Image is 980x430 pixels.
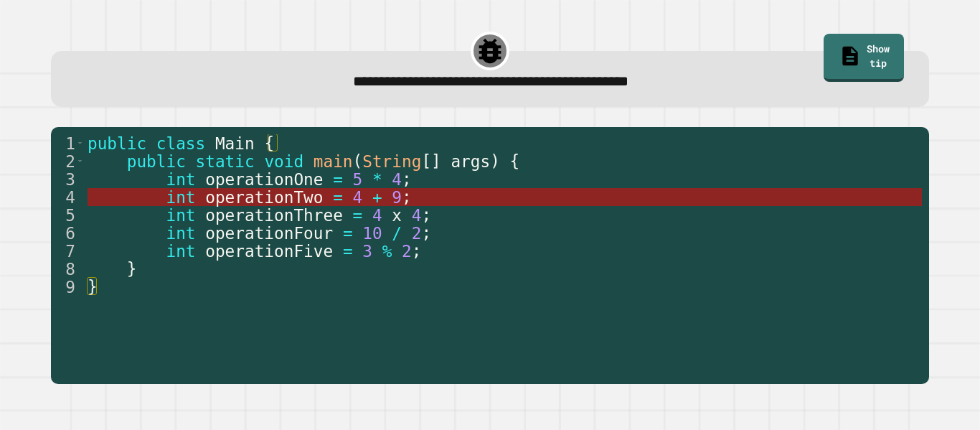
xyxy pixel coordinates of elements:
span: String [362,152,421,171]
div: 4 [51,188,85,206]
span: void [264,152,303,171]
div: 3 [51,170,85,188]
span: 4 [353,188,363,207]
div: 6 [51,224,85,242]
div: 5 [51,206,85,224]
span: operationTwo [205,188,323,207]
span: args [451,152,490,171]
span: 10 [362,224,382,243]
span: int [166,188,195,207]
span: public [88,134,146,153]
div: 8 [51,260,85,278]
a: Show tip [824,34,904,82]
span: int [166,206,195,225]
span: operationFive [205,242,333,261]
span: 4 [372,206,382,225]
span: int [166,242,195,261]
span: % [382,242,392,261]
span: Toggle code folding, rows 1 through 9 [76,134,84,152]
span: x [392,206,402,225]
span: int [166,170,195,189]
span: public [127,152,186,171]
span: / [392,224,402,243]
div: 7 [51,242,85,260]
span: 2 [412,224,422,243]
span: main [314,152,353,171]
span: operationThree [205,206,343,225]
span: + [372,188,382,207]
span: Toggle code folding, rows 2 through 8 [76,152,84,170]
span: = [333,188,343,207]
span: Main [215,134,255,153]
span: static [196,152,255,171]
div: 2 [51,152,85,170]
span: 9 [392,188,402,207]
span: operationFour [205,224,333,243]
span: 4 [392,170,402,189]
span: = [343,242,353,261]
span: = [353,206,363,225]
span: class [156,134,205,153]
span: = [343,224,353,243]
span: 4 [412,206,422,225]
span: operationOne [205,170,323,189]
span: 2 [402,242,412,261]
div: 1 [51,134,85,152]
span: 5 [353,170,363,189]
span: 3 [362,242,372,261]
div: 9 [51,278,85,296]
span: int [166,224,195,243]
span: = [333,170,343,189]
